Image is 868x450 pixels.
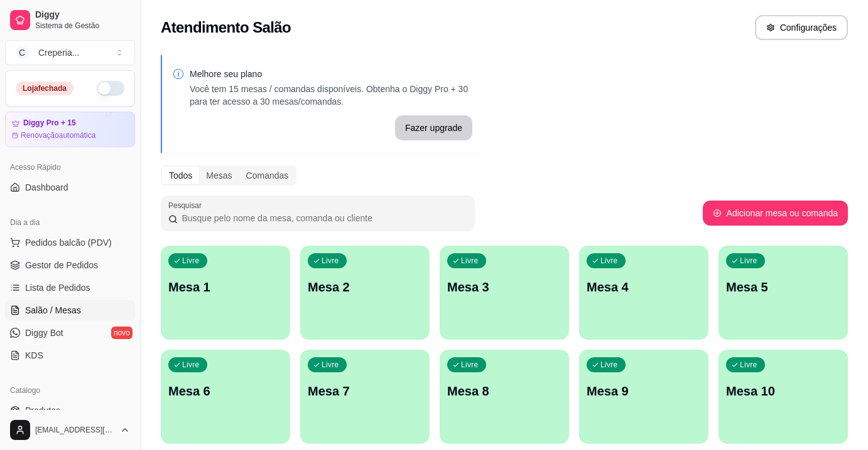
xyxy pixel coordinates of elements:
a: Salão / Mesas [5,300,135,320]
p: Mesa 9 [587,382,701,400]
button: Select a team [5,40,135,65]
span: [EMAIL_ADDRESS][DOMAIN_NAME] [35,425,115,435]
a: DiggySistema de Gestão [5,5,135,35]
span: Salão / Mesas [25,304,81,317]
button: LivreMesa 2 [300,246,430,340]
button: Configurações [755,15,848,40]
a: Diggy Pro + 15Renovaçãoautomática [5,112,135,147]
button: LivreMesa 5 [719,246,848,340]
p: Mesa 6 [168,382,283,400]
button: [EMAIL_ADDRESS][DOMAIN_NAME] [5,415,135,445]
span: Lista de Pedidos [25,281,90,294]
p: Melhore seu plano [190,68,472,80]
p: Livre [182,360,200,370]
a: Gestor de Pedidos [5,255,135,275]
a: Produtos [5,400,135,421]
span: KDS [25,349,43,362]
button: Pedidos balcão (PDV) [5,233,135,253]
p: Livre [322,256,339,266]
span: Produtos [25,404,60,417]
span: C [16,46,28,59]
input: Pesquisar [178,212,467,224]
h2: Atendimento Salão [161,18,291,38]
p: Mesa 2 [308,278,422,296]
p: Livre [322,360,339,370]
p: Livre [740,256,757,266]
button: LivreMesa 10 [719,350,848,444]
div: Dia a dia [5,212,135,233]
p: Mesa 10 [726,382,840,400]
button: Adicionar mesa ou comanda [703,201,848,226]
span: Pedidos balcão (PDV) [25,236,112,249]
button: Alterar Status [97,81,124,96]
span: Dashboard [25,181,68,194]
button: LivreMesa 6 [161,350,290,444]
button: LivreMesa 1 [161,246,290,340]
label: Pesquisar [168,200,206,211]
article: Diggy Pro + 15 [23,118,76,128]
p: Mesa 7 [308,382,422,400]
p: Você tem 15 mesas / comandas disponíveis. Obtenha o Diggy Pro + 30 para ter acesso a 30 mesas/com... [190,83,472,108]
span: Gestor de Pedidos [25,259,98,271]
p: Mesa 8 [447,382,561,400]
div: Mesas [199,167,239,184]
button: LivreMesa 9 [579,350,708,444]
button: LivreMesa 3 [440,246,569,340]
div: Todos [162,167,199,184]
p: Livre [600,256,618,266]
p: Livre [461,360,479,370]
div: Comandas [239,167,296,184]
div: Loja fechada [16,81,73,95]
div: Creperia ... [38,46,79,59]
p: Livre [461,256,479,266]
p: Mesa 1 [168,278,283,296]
a: Dashboard [5,177,135,197]
button: Fazer upgrade [395,115,472,140]
div: Catálogo [5,380,135,400]
article: Renovação automática [21,130,95,140]
p: Livre [600,360,618,370]
button: LivreMesa 7 [300,350,430,444]
p: Mesa 3 [447,278,561,296]
p: Livre [182,256,200,266]
div: Acesso Rápido [5,157,135,177]
p: Livre [740,360,757,370]
p: Mesa 4 [587,278,701,296]
span: Sistema de Gestão [35,21,130,31]
span: Diggy [35,9,130,21]
a: Diggy Botnovo [5,323,135,343]
button: LivreMesa 4 [579,246,708,340]
p: Mesa 5 [726,278,840,296]
a: KDS [5,345,135,365]
span: Diggy Bot [25,327,63,339]
a: Lista de Pedidos [5,278,135,298]
button: LivreMesa 8 [440,350,569,444]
